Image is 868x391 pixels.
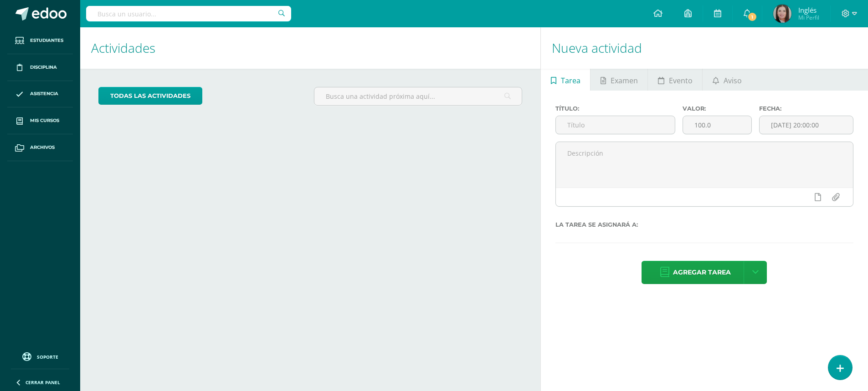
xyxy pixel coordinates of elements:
[30,37,63,44] span: Estudiantes
[760,116,853,134] input: Fecha de entrega
[7,134,73,161] a: Archivos
[7,54,73,81] a: Disciplina
[798,14,819,21] span: Mi Perfil
[683,105,752,112] label: Valor:
[11,350,69,362] a: Soporte
[683,116,751,134] input: Puntos máximos
[555,221,853,228] label: La tarea se asignará a:
[611,70,638,91] span: Examen
[7,81,73,108] a: Asistencia
[648,69,702,91] a: Evento
[30,64,57,71] span: Disciplina
[7,107,73,134] a: Mis cursos
[26,379,60,386] span: Cerrar panel
[30,90,58,97] span: Asistencia
[552,27,857,69] h1: Nueva actividad
[556,116,675,134] input: Título
[703,69,751,91] a: Aviso
[37,354,58,360] span: Soporte
[798,5,819,15] span: Inglés
[86,6,291,21] input: Busca un usuario...
[773,5,791,23] img: e03ec1ec303510e8e6f60bf4728ca3bf.png
[30,144,55,151] span: Archivos
[669,70,693,91] span: Evento
[98,87,202,105] a: todas las Actividades
[591,69,647,91] a: Examen
[541,69,590,91] a: Tarea
[561,70,580,91] span: Tarea
[747,12,757,22] span: 1
[314,87,522,105] input: Busca una actividad próxima aquí...
[7,27,73,54] a: Estudiantes
[759,105,853,112] label: Fecha:
[555,105,675,112] label: Título:
[30,117,59,124] span: Mis cursos
[91,27,529,69] h1: Actividades
[673,261,731,284] span: Agregar tarea
[724,70,742,91] span: Aviso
